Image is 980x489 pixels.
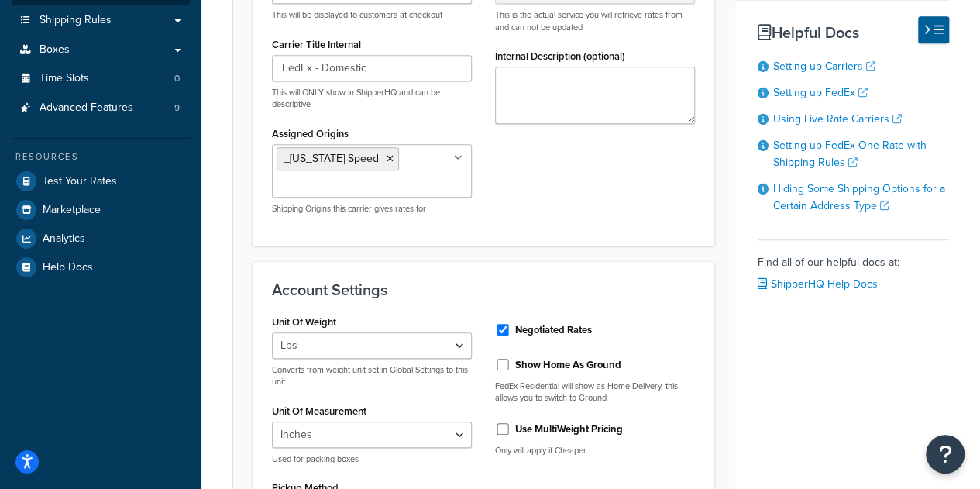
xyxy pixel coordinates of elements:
a: Setting up FedEx One Rate with Shipping Rules [773,137,927,170]
a: Marketplace [12,196,190,224]
span: Marketplace [43,204,101,217]
a: Shipping Rules [12,6,190,35]
span: Test Your Rates [43,175,117,188]
p: This will be displayed to customers at checkout [272,9,472,21]
a: Setting up Carriers [773,58,875,74]
label: Internal Description (optional) [495,50,625,62]
p: FedEx Residential will show as Home Delivery, this allows you to switch to Ground [495,381,695,405]
p: Only will apply if Cheaper [495,445,695,456]
div: Resources [12,150,190,164]
span: Advanced Features [40,102,133,115]
p: Converts from weight unit set in Global Settings to this unit [272,364,472,388]
label: Assigned Origins [272,128,349,139]
div: Find all of our helpful docs at: [758,239,950,295]
a: Test Your Rates [12,167,190,195]
label: Unit Of Weight [272,316,336,328]
label: Negotiated Rates [515,323,592,337]
span: _[US_STATE] Speed [284,150,379,167]
a: Boxes [12,36,190,64]
a: Advanced Features9 [12,94,190,122]
span: Analytics [43,232,85,246]
span: Boxes [40,43,70,57]
a: Help Docs [12,253,190,281]
label: Unit Of Measurement [272,405,366,417]
label: Show Home As Ground [515,358,621,372]
p: Used for packing boxes [272,453,472,465]
a: Analytics [12,225,190,253]
button: Hide Help Docs [918,16,949,43]
a: Time Slots0 [12,64,190,93]
p: This is the actual service you will retrieve rates from and can not be updated [495,9,695,33]
a: Setting up FedEx [773,84,868,101]
label: Carrier Title Internal [272,39,361,50]
span: 0 [174,72,180,85]
span: 9 [174,102,180,115]
button: Open Resource Center [926,435,965,474]
li: Advanced Features [12,94,190,122]
li: Time Slots [12,64,190,93]
p: Shipping Origins this carrier gives rates for [272,203,472,215]
p: This will ONLY show in ShipperHQ and can be descriptive [272,87,472,111]
span: Shipping Rules [40,14,112,27]
a: Hiding Some Shipping Options for a Certain Address Type [773,181,945,214]
span: Help Docs [43,261,93,274]
span: Time Slots [40,72,89,85]
h3: Helpful Docs [758,24,950,41]
a: ShipperHQ Help Docs [758,276,878,292]
h3: Account Settings [272,281,695,298]
a: Using Live Rate Carriers [773,111,902,127]
label: Use MultiWeight Pricing [515,422,623,436]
